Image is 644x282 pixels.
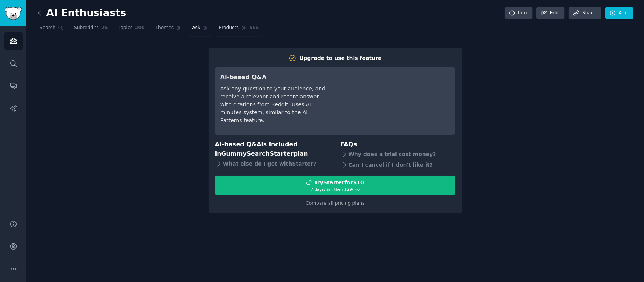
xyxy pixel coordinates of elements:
[215,158,330,169] div: What else do I get with Starter ?
[605,7,633,20] a: Add
[221,150,294,157] span: GummySearch Starter
[5,7,22,20] img: GummySearch logo
[299,54,382,62] div: Upgrade to use this feature
[101,25,108,31] span: 25
[116,22,148,37] a: Topics200
[215,187,455,192] div: 7 days trial, then $ 29 /mo
[341,140,456,149] h3: FAQs
[536,7,565,20] a: Edit
[71,22,111,37] a: Subreddits25
[341,160,456,170] div: Can I cancel if I don't like it?
[215,176,455,195] button: TryStarterfor$107 daystrial, then $29/mo
[37,22,66,37] a: Search
[341,149,456,160] div: Why does a trial cost money?
[314,179,364,187] div: Try Starter for $10
[215,140,330,158] h3: AI-based Q&A is included in plan
[192,25,200,31] span: Ask
[505,7,533,20] a: Info
[40,25,55,31] span: Search
[189,22,211,37] a: Ask
[219,25,239,31] span: Products
[37,7,126,19] h2: AI Enthusiasts
[118,25,132,31] span: Topics
[220,73,326,82] h3: AI-based Q&A
[135,25,145,31] span: 200
[153,22,184,37] a: Themes
[74,25,99,31] span: Subreddits
[220,85,326,124] div: Ask any question to your audience, and receive a relevant and recent answer with citations from R...
[216,22,261,37] a: Products565
[249,25,259,31] span: 565
[569,7,601,20] a: Share
[306,201,364,206] a: Compare all pricing plans
[155,25,174,31] span: Themes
